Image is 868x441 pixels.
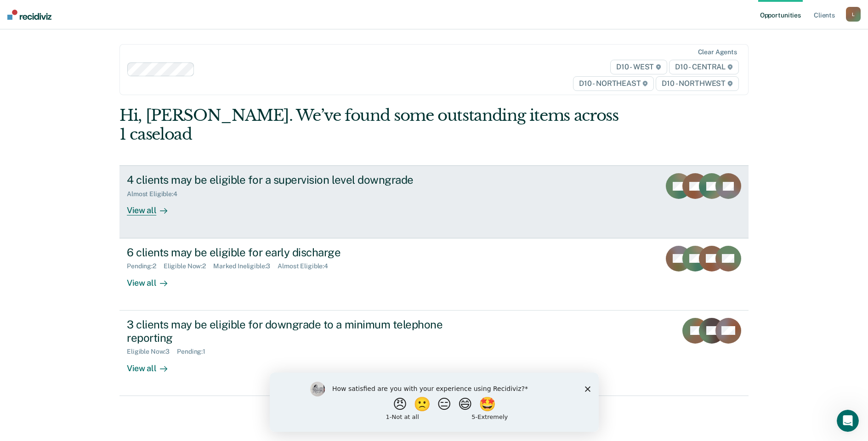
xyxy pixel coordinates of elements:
div: Almost Eligible : 4 [127,190,185,198]
div: Pending : 2 [127,262,164,270]
a: 3 clients may be eligible for downgrade to a minimum telephone reportingEligible Now:3Pending:1Vi... [119,311,749,396]
div: Eligible Now : 2 [164,262,213,270]
div: 3 clients may be eligible for downgrade to a minimum telephone reporting [127,318,449,345]
span: D10 - NORTHEAST [573,76,654,91]
div: View all [127,198,178,216]
img: Recidiviz [7,10,51,20]
span: D10 - WEST [610,60,667,74]
div: Marked Ineligible : 3 [213,262,278,270]
div: Eligible Now : 3 [127,348,177,356]
div: View all [127,356,178,373]
iframe: Survey by Kim from Recidiviz [270,373,599,432]
iframe: Intercom live chat [837,410,859,432]
div: View all [127,270,178,288]
div: 4 clients may be eligible for a supervision level downgrade [127,173,449,187]
div: 6 clients may be eligible for early discharge [127,246,449,259]
div: Hi, [PERSON_NAME]. We’ve found some outstanding items across 1 caseload [119,106,623,144]
button: L [846,7,861,22]
span: D10 - CENTRAL [669,60,739,74]
a: 4 clients may be eligible for a supervision level downgradeAlmost Eligible:4View all [119,165,749,238]
div: Almost Eligible : 4 [278,262,335,270]
span: D10 - NORTHWEST [656,76,738,91]
div: Clear agents [698,48,737,56]
a: 6 clients may be eligible for early dischargePending:2Eligible Now:2Marked Ineligible:3Almost Eli... [119,238,749,311]
div: Pending : 1 [177,348,213,356]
